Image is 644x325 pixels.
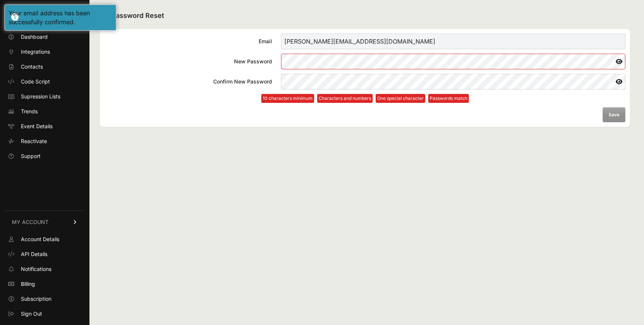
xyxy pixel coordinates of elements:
a: Reactivate [4,135,85,147]
span: Contacts [21,63,43,70]
span: API Details [21,250,47,258]
a: Trends [4,105,85,117]
span: Integrations [21,48,50,56]
div: Your email address has been successfully confirmed. [9,9,112,26]
a: Sign Out [4,308,85,320]
input: Email [281,34,625,49]
a: Dashboard [4,31,85,43]
span: Account Details [21,236,59,243]
a: Integrations [4,46,85,58]
span: Supression Lists [21,93,60,100]
li: Characters and numbers [317,94,373,103]
a: Billing [4,278,85,290]
li: One special character [376,94,425,103]
span: Notifications [21,265,51,273]
a: Event Details [4,120,85,132]
li: Passwords match [428,94,469,103]
a: Supression Lists [4,91,85,102]
div: Email [104,38,272,45]
input: Confirm New Password [281,74,625,89]
a: API Details [4,248,85,260]
span: Sign Out [21,310,42,318]
span: Dashboard [21,33,48,41]
span: Billing [21,280,35,288]
a: Support [4,150,85,162]
a: Code Script [4,76,85,88]
h2: Password Reset [100,10,630,22]
a: Contacts [4,61,85,73]
span: Code Script [21,78,50,85]
a: MY ACCOUNT [4,211,85,233]
span: Event Details [21,123,53,130]
div: New Password [104,58,272,65]
a: Subscription [4,293,85,305]
span: Support [21,152,41,160]
li: 10 characters minimum [261,94,314,103]
span: Reactivate [21,138,47,145]
span: Trends [21,108,38,115]
div: Confirm New Password [104,78,272,85]
span: MY ACCOUNT [12,218,48,226]
a: Account Details [4,233,85,245]
a: Notifications [4,263,85,275]
input: New Password [281,54,625,69]
span: Subscription [21,295,51,303]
